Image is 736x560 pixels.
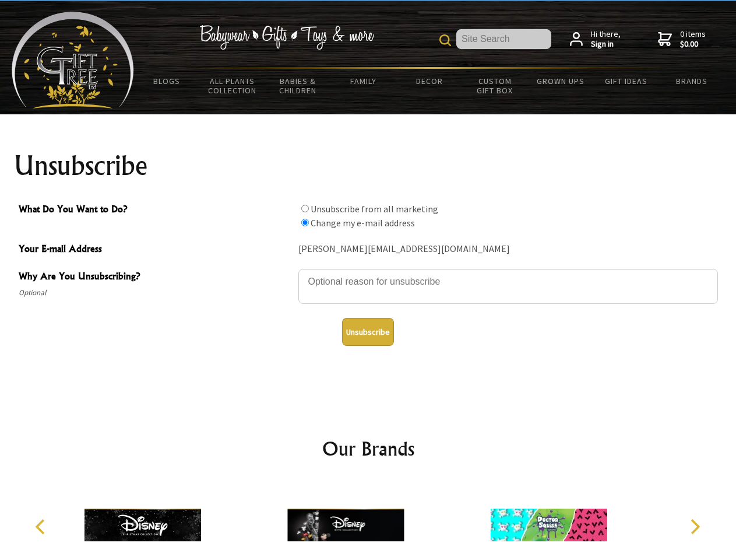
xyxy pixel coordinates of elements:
[311,203,438,215] label: Unsubscribe from all marketing
[570,29,621,50] a: Hi there,Sign in
[342,318,394,346] button: Unsubscribe
[19,202,293,219] span: What Do You Want to Do?
[331,69,397,93] a: Family
[29,514,55,540] button: Previous
[200,69,266,103] a: All Plants Collection
[593,69,659,93] a: Gift Ideas
[456,29,551,49] input: Site Search
[23,435,713,463] h2: Our Brands
[19,286,293,300] span: Optional
[311,217,415,229] label: Change my e-mail address
[199,25,374,50] img: Babywear - Gifts - Toys & more
[12,12,134,108] img: Babyware - Gifts - Toys and more...
[682,514,707,540] button: Next
[265,69,331,103] a: Babies & Children
[19,242,293,258] span: Your E-mail Address
[14,152,723,180] h1: Unsubscribe
[680,29,706,50] span: 0 items
[298,240,718,258] div: [PERSON_NAME][EMAIL_ADDRESS][DOMAIN_NAME]
[298,269,718,304] textarea: Why Are You Unsubscribing?
[396,69,462,93] a: Decor
[591,39,621,50] strong: Sign in
[462,69,528,103] a: Custom Gift Box
[301,219,309,226] input: What Do You Want to Do?
[659,69,725,93] a: Brands
[19,269,293,286] span: Why Are You Unsubscribing?
[301,205,309,212] input: What Do You Want to Do?
[527,69,593,93] a: Grown Ups
[658,29,706,50] a: 0 items$0.00
[134,69,200,93] a: BLOGS
[680,39,706,50] strong: $0.00
[439,34,451,46] img: product search
[591,29,621,50] span: Hi there,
